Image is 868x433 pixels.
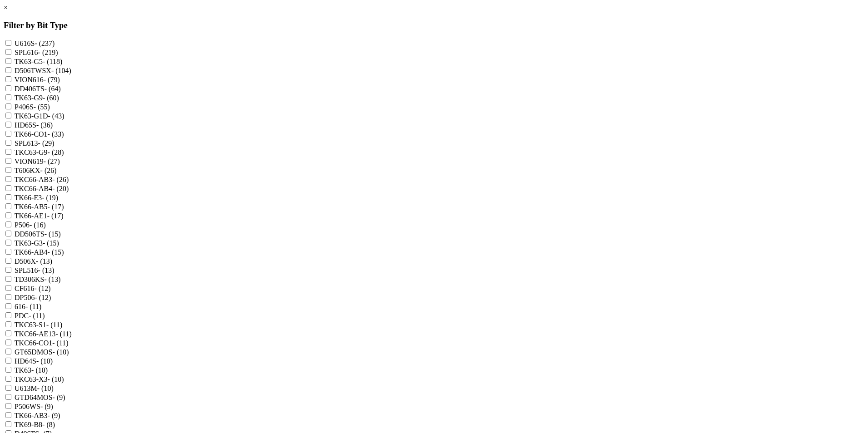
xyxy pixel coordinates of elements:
[15,348,69,356] label: GT65DMOS
[15,112,64,120] label: TK63-G1D
[37,384,54,392] span: - (10)
[15,157,60,165] label: VION619
[15,248,64,256] label: TK66-AB4
[15,130,64,138] label: TK66-CO1
[29,312,44,320] span: - (11)
[42,421,55,428] span: - (8)
[15,176,69,183] label: TKC66-AB3
[4,20,864,30] h3: Filter by Bit Type
[15,67,71,74] label: D506TWSX
[15,276,61,283] label: TD306KS
[51,67,71,74] span: - (104)
[15,239,59,247] label: TK63-G3
[36,257,52,265] span: - (13)
[15,266,54,274] label: SPL516
[15,312,45,320] label: PDC
[15,203,64,211] label: TK66-AB5
[15,330,72,338] label: TKC66-AE13
[25,303,41,310] span: - (11)
[44,276,61,283] span: - (13)
[15,212,64,220] label: TK66-AE1
[38,49,58,56] span: - (219)
[53,394,65,401] span: - (9)
[15,412,60,419] label: TK66-AB3
[15,39,54,47] label: U616S
[52,185,69,192] span: - (20)
[15,421,55,428] label: TK69-B8
[30,221,46,229] span: - (16)
[15,76,60,84] label: VION616
[15,230,61,238] label: DD506TS
[36,357,53,365] span: - (10)
[4,4,8,11] a: ×
[15,339,69,347] label: TKC66-CO1
[43,239,59,247] span: - (15)
[15,257,52,265] label: D506X
[15,49,58,56] label: SPL616
[15,321,63,329] label: TKC63-S1
[47,212,64,220] span: - (17)
[15,167,57,174] label: T606KX
[48,375,64,383] span: - (10)
[15,58,63,65] label: TK63-G5
[15,294,51,301] label: DP506
[15,121,53,129] label: HD65S
[15,403,53,410] label: P506WS
[15,85,61,93] label: DD406TS
[42,194,58,202] span: - (19)
[15,394,65,401] label: GTD64MOS
[44,230,61,238] span: - (15)
[15,194,58,202] label: TK66-E3
[46,321,62,329] span: - (11)
[15,357,53,365] label: HD64S
[35,39,54,47] span: - (237)
[48,412,60,419] span: - (9)
[15,375,64,383] label: TKC63-X3
[36,121,53,129] span: - (36)
[48,112,64,120] span: - (43)
[44,85,61,93] span: - (64)
[52,339,68,347] span: - (11)
[48,203,64,211] span: - (17)
[38,266,54,274] span: - (13)
[31,366,48,374] span: - (10)
[15,148,64,156] label: TKC63-G9
[15,221,46,229] label: P506
[44,157,60,165] span: - (27)
[15,139,54,147] label: SPL613
[34,103,50,111] span: - (55)
[15,366,48,374] label: TK63
[44,76,60,84] span: - (79)
[35,294,51,301] span: - (12)
[55,330,71,338] span: - (11)
[15,285,51,292] label: CF616
[35,285,51,292] span: - (12)
[15,94,59,102] label: TK63-G9
[52,176,69,183] span: - (26)
[40,167,57,174] span: - (26)
[15,185,69,192] label: TKC66-AB4
[38,139,54,147] span: - (29)
[15,384,54,392] label: U613M
[48,148,64,156] span: - (28)
[48,248,64,256] span: - (15)
[15,103,50,111] label: P406S
[53,348,69,356] span: - (10)
[15,303,41,310] label: 616
[48,130,64,138] span: - (33)
[43,58,62,65] span: - (118)
[40,403,53,410] span: - (9)
[43,94,59,102] span: - (60)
